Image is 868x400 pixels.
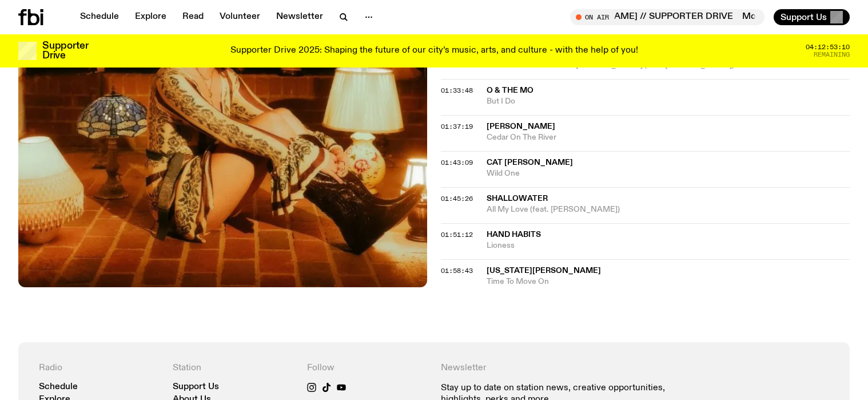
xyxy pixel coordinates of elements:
[487,204,850,215] span: All My Love (feat. [PERSON_NAME])
[487,231,541,239] span: Hand Habits
[441,160,473,166] button: 01:43:09
[73,9,126,25] a: Schedule
[128,9,173,25] a: Explore
[269,9,330,25] a: Newsletter
[487,96,850,107] span: But I Do
[441,86,473,95] span: 01:33:48
[176,9,210,25] a: Read
[487,86,533,94] span: O & The Mo
[441,230,473,239] span: 01:51:12
[487,168,850,179] span: Wild One
[441,363,695,374] h4: Newsletter
[441,124,473,130] button: 01:37:19
[570,9,765,25] button: On AirMornings with [PERSON_NAME] // SUPPORTER DRIVEMornings with [PERSON_NAME] // SUPPORTER DRIVE
[487,240,850,251] span: Lioness
[487,132,850,143] span: Cedar On The River
[213,9,267,25] a: Volunteer
[39,383,78,391] a: Schedule
[487,159,573,167] span: Cat [PERSON_NAME]
[173,383,219,391] a: Support Us
[441,88,473,94] button: 01:33:48
[441,232,473,238] button: 01:51:12
[487,276,850,287] span: Time To Move On
[39,363,159,374] h4: Radio
[487,267,601,275] span: [US_STATE][PERSON_NAME]
[307,363,427,374] h4: Follow
[774,9,850,25] button: Support Us
[441,194,473,203] span: 01:45:26
[230,46,638,56] p: Supporter Drive 2025: Shaping the future of our city’s music, arts, and culture - with the help o...
[781,12,827,22] span: Support Us
[441,268,473,274] button: 01:58:43
[441,158,473,167] span: 01:43:09
[814,52,850,58] span: Remaining
[806,44,850,50] span: 04:12:53:10
[441,122,473,131] span: 01:37:19
[173,363,293,374] h4: Station
[441,266,473,275] span: 01:58:43
[487,122,555,130] span: [PERSON_NAME]
[441,196,473,202] button: 01:45:26
[42,41,88,61] h3: Supporter Drive
[487,195,548,203] span: Shallowater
